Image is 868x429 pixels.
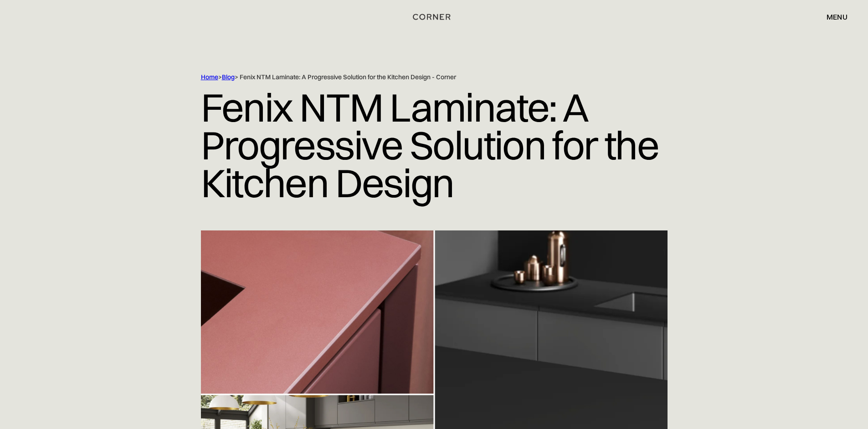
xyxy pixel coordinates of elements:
[402,11,466,23] a: home
[201,73,629,82] div: > > Fenix NTM Laminate: A Progressive Solution for the Kitchen Design - Corner
[201,82,668,209] h1: Fenix NTM Laminate: A Progressive Solution for the Kitchen Design
[201,73,218,81] a: Home
[817,9,847,25] div: menu
[222,73,235,81] a: Blog
[827,13,847,20] div: menu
